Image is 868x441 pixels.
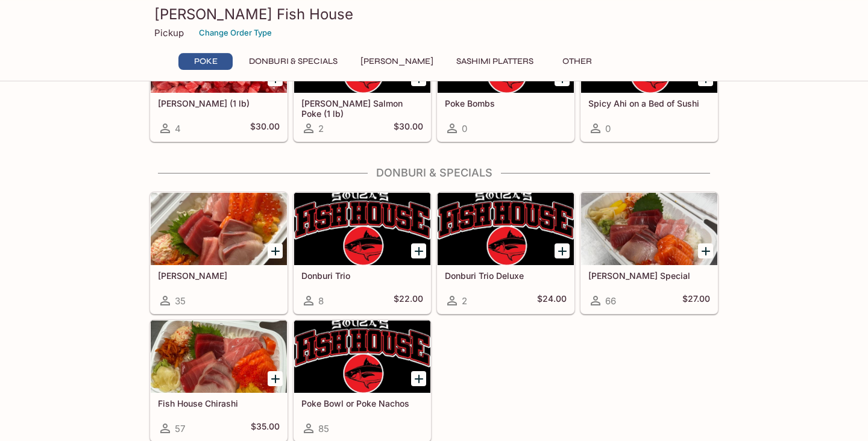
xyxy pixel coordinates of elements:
[682,293,710,308] h5: $27.00
[318,123,324,134] span: 2
[588,98,710,108] h5: Spicy Ahi on a Bed of Sushi
[462,295,467,307] span: 2
[605,123,611,134] span: 0
[250,121,280,136] h5: $30.00
[445,271,567,281] h5: Donburi Trio Deluxe
[581,193,717,265] div: Souza Special
[354,53,440,70] button: [PERSON_NAME]
[550,53,604,70] button: Other
[294,20,430,93] div: Ora King Salmon Poke (1 lb)
[175,123,181,134] span: 4
[154,27,184,39] p: Pickup
[242,53,344,70] button: Donburi & Specials
[294,193,430,265] div: Donburi Trio
[268,243,283,258] button: Add Sashimi Donburis
[698,243,713,258] button: Add Souza Special
[158,398,280,408] h5: Fish House Chirashi
[150,192,288,314] a: [PERSON_NAME]35
[151,321,287,393] div: Fish House Chirashi
[450,53,540,70] button: Sashimi Platters
[438,193,574,265] div: Donburi Trio Deluxe
[301,398,423,408] h5: Poke Bowl or Poke Nachos
[294,192,431,314] a: Donburi Trio8$22.00
[158,98,280,108] h5: [PERSON_NAME] (1 lb)
[318,423,329,434] span: 85
[394,121,423,136] h5: $30.00
[437,192,574,314] a: Donburi Trio Deluxe2$24.00
[268,371,283,386] button: Add Fish House Chirashi
[301,98,423,118] h5: [PERSON_NAME] Salmon Poke (1 lb)
[149,166,719,180] h4: Donburi & Specials
[175,295,186,307] span: 35
[605,295,616,307] span: 66
[580,192,718,314] a: [PERSON_NAME] Special66$27.00
[151,193,287,265] div: Sashimi Donburis
[588,271,710,281] h5: [PERSON_NAME] Special
[151,20,287,93] div: Ahi Poke (1 lb)
[301,271,423,281] h5: Donburi Trio
[555,243,570,258] button: Add Donburi Trio Deluxe
[462,123,467,134] span: 0
[175,423,185,434] span: 57
[394,293,423,308] h5: $22.00
[178,53,233,70] button: Poke
[537,293,567,308] h5: $24.00
[445,98,567,108] h5: Poke Bombs
[438,20,574,93] div: Poke Bombs
[411,243,426,258] button: Add Donburi Trio
[193,23,277,42] button: Change Order Type
[318,295,324,307] span: 8
[411,371,426,386] button: Add Poke Bowl or Poke Nachos
[251,421,280,436] h5: $35.00
[154,5,714,23] h3: [PERSON_NAME] Fish House
[294,321,430,393] div: Poke Bowl or Poke Nachos
[158,271,280,281] h5: [PERSON_NAME]
[581,20,717,93] div: Spicy Ahi on a Bed of Sushi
